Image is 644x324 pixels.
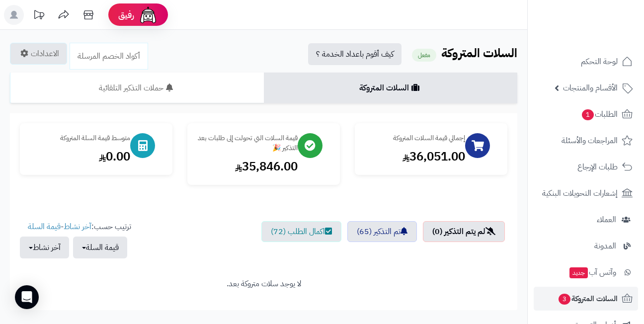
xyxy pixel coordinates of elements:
span: العملاء [597,213,616,227]
a: المدونة [534,234,638,258]
a: اكمال الطلب (72) [261,221,341,242]
a: أكواد الخصم المرسلة [70,43,148,70]
div: 0.00 [30,148,130,165]
span: المراجعات والأسئلة [562,134,618,148]
span: لوحة التحكم [581,55,618,69]
div: Open Intercom Messenger [15,285,39,309]
span: السلات المتروكة [558,292,618,306]
span: الطلبات [581,107,618,121]
span: طلبات الإرجاع [577,160,618,174]
img: ai-face.png [138,5,158,25]
a: طلبات الإرجاع [534,155,638,179]
a: السلات المتروكة3 [534,287,638,311]
span: إشعارات التحويلات البنكية [542,186,618,200]
a: الاعدادات [10,43,67,65]
a: حملات التذكير التلقائية [10,73,264,103]
a: آخر نشاط [64,221,91,233]
a: لم يتم التذكير (0) [423,221,505,242]
span: المدونة [594,239,616,253]
img: logo-2.png [576,20,635,41]
small: مفعل [412,49,436,62]
button: قيمة السلة [73,237,127,258]
div: لا يوجد سلات متروكة بعد. [20,278,507,290]
div: 36,051.00 [365,148,465,165]
button: آخر نشاط [20,237,69,258]
a: إشعارات التحويلات البنكية [534,181,638,205]
ul: ترتيب حسب: - [20,221,131,258]
a: تم التذكير (65) [347,221,417,242]
a: الطلبات1 [534,102,638,126]
span: جديد [569,267,588,278]
a: السلات المتروكة [264,73,518,103]
div: متوسط قيمة السلة المتروكة [30,133,130,143]
span: الأقسام والمنتجات [563,81,618,95]
a: العملاء [534,208,638,232]
div: قيمة السلات التي تحولت إلى طلبات بعد التذكير 🎉 [197,133,298,153]
span: 3 [558,294,570,305]
div: 35,846.00 [197,158,298,175]
a: المراجعات والأسئلة [534,129,638,153]
span: 1 [581,109,594,121]
span: وآتس آب [568,265,616,279]
a: لوحة التحكم [534,50,638,74]
a: تحديثات المنصة [26,5,51,27]
span: رفيق [118,9,134,21]
a: كيف أقوم باعداد الخدمة ؟ [308,43,402,65]
div: إجمالي قيمة السلات المتروكة [365,133,465,143]
a: وآتس آبجديد [534,260,638,284]
b: السلات المتروكة [441,44,517,62]
a: قيمة السلة [28,221,61,233]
